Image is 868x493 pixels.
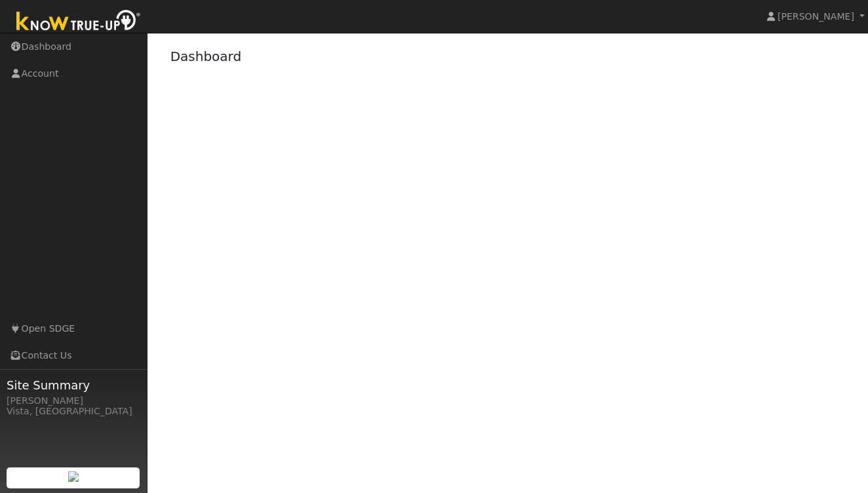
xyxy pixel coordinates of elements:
span: [PERSON_NAME] [778,11,854,22]
img: Know True-Up [10,7,148,37]
a: Dashboard [170,49,242,64]
span: Site Summary [7,376,140,394]
div: Vista, [GEOGRAPHIC_DATA] [7,404,140,418]
div: [PERSON_NAME] [7,394,140,408]
img: retrieve [68,471,79,482]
